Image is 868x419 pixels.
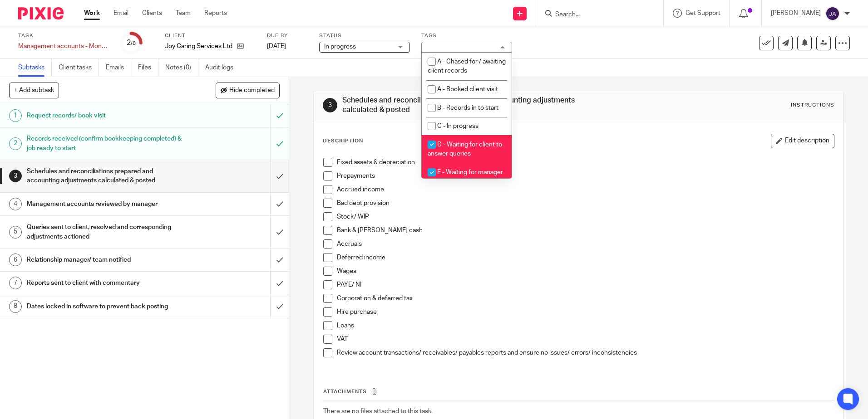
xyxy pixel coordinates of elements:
[18,32,109,39] label: Task
[27,132,183,155] h1: Records received (confirm bookkeeping completed) & job ready to start
[437,105,498,111] span: B - Records in to start
[9,253,22,266] div: 6
[18,59,52,77] a: Subtasks
[165,42,232,51] p: Joy Caring Services Ltd
[138,59,158,77] a: Files
[106,59,131,77] a: Emails
[337,280,833,289] p: PAYE/ NI
[229,87,275,94] span: Hide completed
[825,6,840,21] img: svg%3E
[337,239,833,248] p: Accruals
[791,102,834,109] div: Instructions
[9,170,22,182] div: 3
[337,253,833,262] p: Deferred income
[27,276,183,290] h1: Reports sent to client with commentary
[437,86,498,93] span: A - Booked client visit
[165,59,198,77] a: Notes (0)
[9,300,22,313] div: 8
[337,267,833,276] p: Wages
[337,335,833,344] p: VAT
[319,32,410,39] label: Status
[142,9,162,18] a: Clients
[324,44,356,50] span: In progress
[267,32,308,39] label: Due by
[337,307,833,317] p: Hire purchase
[337,199,833,208] p: Bad debt provision
[27,300,183,313] h1: Dates locked in software to prevent back posting
[554,11,636,19] input: Search
[267,43,286,49] span: [DATE]
[84,9,100,18] a: Work
[337,212,833,221] p: Stock/ WIP
[342,96,598,115] h1: Schedules and reconciliations prepared and accounting adjustments calculated & posted
[9,109,22,122] div: 1
[27,253,183,267] h1: Relationship manager/ team notified
[18,42,109,51] div: Management accounts - Monthly
[428,141,502,157] span: D - Waiting for client to answer queries
[323,389,367,394] span: Attachments
[204,9,227,18] a: Reports
[337,158,833,167] p: Fixed assets & depreciation
[428,169,503,185] span: E - Waiting for manager review/approval
[686,10,720,16] span: Get Support
[337,185,833,194] p: Accrued income
[337,226,833,235] p: Bank & [PERSON_NAME] cash
[323,408,433,414] span: There are no files attached to this task.
[205,59,240,77] a: Audit logs
[27,165,183,188] h1: Schedules and reconciliations prepared and accounting adjustments calculated & posted
[216,83,280,98] button: Hide completed
[337,171,833,180] p: Prepayments
[18,7,64,19] img: Pixie
[323,137,363,145] p: Description
[59,59,99,77] a: Client tasks
[9,277,22,289] div: 7
[337,294,833,303] p: Corporation & deferred tax
[9,226,22,239] div: 5
[165,32,256,39] label: Client
[428,58,506,74] span: A - Chased for / awaiting client records
[127,38,136,48] div: 2
[323,98,337,112] div: 3
[27,109,183,122] h1: Request records/ book visit
[176,9,191,18] a: Team
[9,83,59,98] button: + Add subtask
[9,137,22,150] div: 2
[337,348,833,357] p: Review account transactions/ receivables/ payables reports and ensure no issues/ errors/ inconsis...
[421,32,512,39] label: Tags
[771,9,821,18] p: [PERSON_NAME]
[27,197,183,211] h1: Management accounts reviewed by manager
[131,41,136,46] small: /8
[9,198,22,210] div: 4
[113,9,128,18] a: Email
[771,134,834,148] button: Edit description
[337,321,833,330] p: Loans
[437,123,478,129] span: C - In progress
[27,220,183,244] h1: Queries sent to client, resolved and corresponding adjustments actioned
